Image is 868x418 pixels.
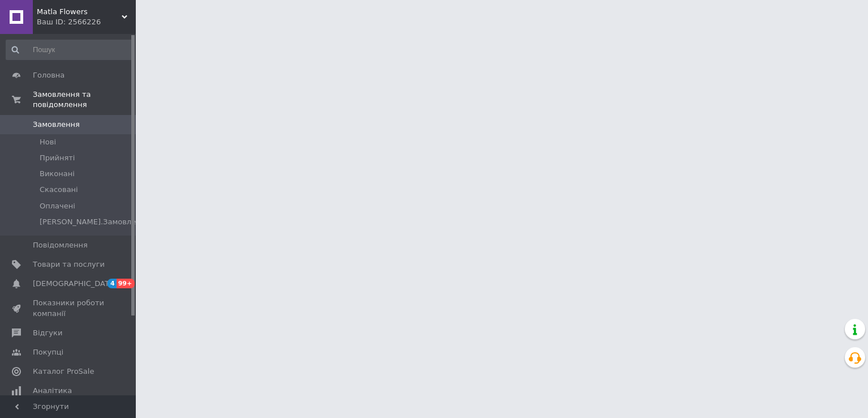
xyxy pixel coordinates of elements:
span: Відгуки [33,328,62,338]
span: Прийняті [40,153,75,163]
span: Покупці [33,347,63,357]
span: Товари та послуги [33,259,105,270]
span: Каталог ProSale [33,366,94,377]
div: Ваш ID: 2566226 [37,17,136,27]
span: Оплачені [40,201,75,211]
span: Matla Flowers [37,7,122,17]
span: Нові [40,137,56,147]
input: Пошук [6,40,134,60]
span: Показники роботи компанії [33,298,105,318]
span: 4 [108,279,117,288]
span: Виконані [40,169,75,179]
span: Аналітика [33,386,72,396]
span: Замовлення [33,120,80,130]
span: Замовлення та повідомлення [33,89,136,110]
span: Повідомлення [33,240,88,250]
span: [DEMOGRAPHIC_DATA] [33,279,117,289]
span: Скасовані [40,185,78,195]
span: 99+ [117,279,135,288]
span: Головна [33,70,65,80]
span: [PERSON_NAME].Замовлення [40,217,150,227]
